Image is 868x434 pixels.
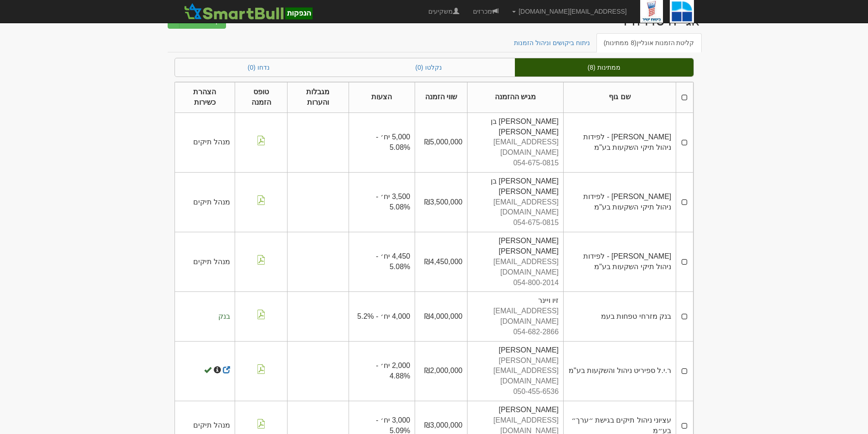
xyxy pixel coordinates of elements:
[564,82,676,113] th: שם גוף
[564,112,676,172] td: [PERSON_NAME] - לפידות ניהול תיקי השקעות בע"מ
[472,137,559,158] div: [EMAIL_ADDRESS][DOMAIN_NAME]
[472,327,559,337] div: 054-682-2866
[472,306,559,327] div: [EMAIL_ADDRESS][DOMAIN_NAME]
[287,82,349,113] th: מגבלות והערות
[376,193,410,211] span: 3,500 יח׳ - 5.08%
[415,232,467,292] td: ₪4,450,000
[357,312,410,320] span: 4,000 יח׳ - 5.2%
[257,419,266,429] img: pdf-file-icon.png
[235,82,288,113] th: טופס הזמנה
[472,387,559,397] div: 050-455-6536
[175,82,235,113] th: הצהרת כשירות
[257,310,266,319] img: pdf-file-icon.png
[472,257,559,278] div: [EMAIL_ADDRESS][DOMAIN_NAME]
[472,158,559,168] div: 054-675-0815
[257,195,266,205] img: pdf-file-icon.png
[507,33,597,52] a: ניתוח ביקושים וניהול הזמנות
[472,236,559,257] div: [PERSON_NAME] [PERSON_NAME]
[472,117,559,138] div: [PERSON_NAME] בן [PERSON_NAME]
[472,176,559,197] div: [PERSON_NAME] בן [PERSON_NAME]
[515,58,693,77] a: ממתינות (8)
[604,39,637,46] span: (8 ממתינות)
[472,345,559,356] div: [PERSON_NAME]
[349,82,415,113] th: הצעות
[472,296,559,306] div: זיו ויינר
[343,58,515,77] a: נקלטו (0)
[564,232,676,292] td: [PERSON_NAME] - לפידות ניהול תיקי השקעות בע"מ
[415,112,467,172] td: ₪5,000,000
[376,362,410,380] span: 2,000 יח׳ - 4.88%
[472,197,559,218] div: [EMAIL_ADDRESS][DOMAIN_NAME]
[257,136,266,145] img: pdf-file-icon.png
[175,58,343,77] a: נדחו (0)
[376,133,410,151] span: 5,000 יח׳ - 5.08%
[218,312,230,320] span: בנק
[257,364,266,374] img: pdf-file-icon.png
[193,198,230,206] span: מנהל תיקים
[564,292,676,341] td: בנק מזרחי טפחות בעמ
[472,218,559,228] div: 054-675-0815
[257,255,266,265] img: pdf-file-icon.png
[564,341,676,401] td: ר.י.ל ספיריט ניהול והשקעות בע"מ
[472,405,559,415] div: [PERSON_NAME]
[472,278,559,288] div: 054-800-2014
[193,421,230,429] span: מנהל תיקים
[467,82,563,113] th: מגיש ההזמנה
[415,82,467,113] th: שווי הזמנה
[376,252,410,271] span: 4,450 יח׳ - 5.08%
[415,292,467,341] td: ₪4,000,000
[596,33,702,52] a: קליטת הזמנות אונליין(8 ממתינות)
[193,138,230,146] span: מנהל תיקים
[193,258,230,266] span: מנהל תיקים
[472,356,559,387] div: [PERSON_NAME][EMAIL_ADDRESS][DOMAIN_NAME]
[181,2,315,20] img: SmartBull Logo
[415,341,467,401] td: ₪2,000,000
[415,172,467,232] td: ₪3,500,000
[564,172,676,232] td: [PERSON_NAME] - לפידות ניהול תיקי השקעות בע"מ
